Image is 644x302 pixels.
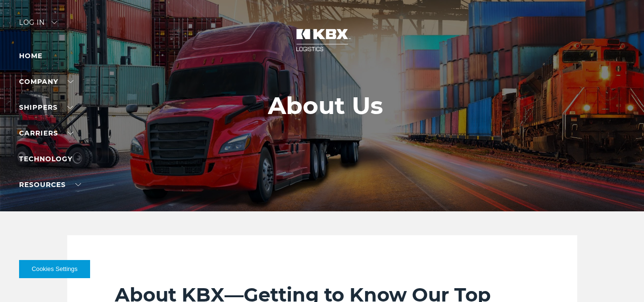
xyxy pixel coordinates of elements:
[286,19,358,61] img: kbx logo
[19,52,42,60] a: Home
[19,129,73,137] a: Carriers
[19,77,73,86] a: Company
[19,19,57,33] div: Log in
[19,103,73,112] a: SHIPPERS
[51,21,57,24] img: arrow
[268,92,383,120] h1: About Us
[19,155,72,163] a: Technology
[19,180,81,189] a: RESOURCES
[19,260,90,278] button: Cookies Settings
